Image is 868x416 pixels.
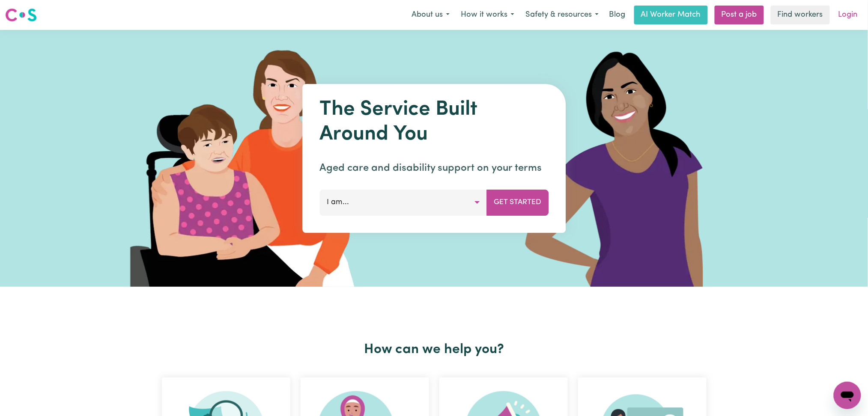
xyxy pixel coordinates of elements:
iframe: Button to launch messaging window [834,382,861,409]
a: Login [833,6,863,24]
a: AI Worker Match [634,6,708,24]
button: I am... [319,190,487,215]
img: Careseekers logo [5,7,37,23]
p: Aged care and disability support on your terms [319,160,549,176]
button: About us [406,6,455,24]
a: Careseekers logo [5,5,37,25]
a: Post a job [715,6,764,24]
h1: The Service Built Around You [319,98,549,147]
a: Blog [604,6,631,24]
button: How it works [455,6,520,24]
h2: How can we help you? [157,342,712,358]
button: Safety & resources [520,6,604,24]
a: Find workers [771,6,830,24]
button: Get Started [486,190,549,215]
